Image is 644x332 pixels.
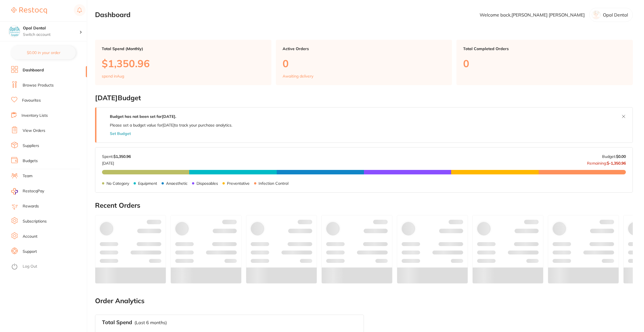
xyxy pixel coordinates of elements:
a: View Orders [23,128,45,134]
p: Remaining: [587,159,626,165]
a: Budgets [23,158,38,164]
img: RestocqPay [11,188,18,195]
button: Set Budget [110,131,131,136]
a: Subscriptions [23,219,47,224]
p: Preventative [227,181,250,186]
a: Active Orders0Awaiting delivery [276,40,452,85]
p: Total Completed Orders [463,46,626,51]
strong: $0.00 [616,154,626,159]
a: Support [23,249,37,254]
a: Inventory Lists [22,113,48,118]
p: Welcome back, [PERSON_NAME] [PERSON_NAME] [480,12,585,17]
a: Browse Products [23,83,54,88]
img: Restocq Logo [11,7,47,14]
p: spend in Aug [102,74,124,78]
h3: Total Spend [102,319,132,326]
p: Infection Control [259,181,288,186]
a: Suppliers [23,143,39,149]
p: Anaesthetic [166,181,188,186]
p: Opal Dental [603,12,628,17]
strong: Budget has not been set for [DATE] . [110,114,176,119]
strong: $1,350.96 [113,154,131,159]
a: RestocqPay [11,188,44,195]
p: $1,350.96 [102,58,265,69]
p: Please set a budget value for [DATE] to track your purchase analytics. [110,123,232,127]
a: Rewards [23,204,39,209]
p: Awaiting delivery [283,74,313,78]
p: Switch account [23,32,79,38]
p: Total Spend (Monthly) [102,46,265,51]
a: Total Completed Orders0 [456,40,633,85]
p: Active Orders [283,46,446,51]
p: 0 [283,58,446,69]
h2: [DATE] Budget [95,94,633,102]
p: Spent: [102,154,131,159]
p: [DATE] [102,159,131,165]
p: Disposables [196,181,218,186]
a: Dashboard [23,67,44,73]
h4: Opal Dental [23,25,79,31]
p: Budget: [602,154,626,159]
p: Equipment [138,181,157,186]
p: 0 [463,58,626,69]
p: No Category [106,181,129,186]
strong: $-1,350.96 [607,161,626,166]
h2: Order Analytics [95,297,633,305]
span: RestocqPay [23,188,44,194]
a: Total Spend (Monthly)$1,350.96spend inAug [95,40,271,85]
a: Account [23,234,37,239]
a: Team [23,173,32,179]
a: Log Out [23,264,37,269]
h2: Dashboard [95,11,131,19]
p: (Last 6 months) [134,320,167,325]
img: Opal Dental [9,26,20,37]
a: Restocq Logo [11,4,47,17]
h2: Recent Orders [95,202,633,209]
button: Log Out [11,262,85,271]
button: $0.00 in your order [11,46,76,59]
a: Favourites [22,98,41,103]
